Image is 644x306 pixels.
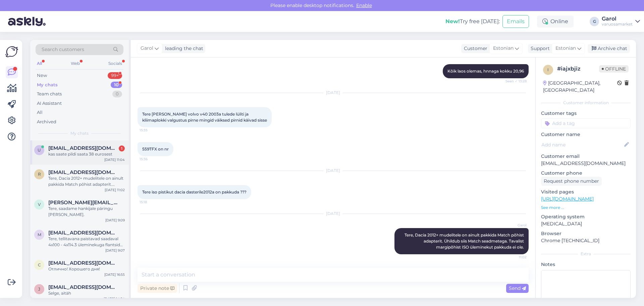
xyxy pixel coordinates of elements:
div: 1 [119,145,125,151]
p: [MEDICAL_DATA] [541,220,631,227]
div: Archived [37,119,56,125]
span: Tere [PERSON_NAME] volvo v40 2003a tulede lüliti ja kliimaplokki valgustus pirne mingid väiksed p... [142,112,267,123]
p: Customer name [541,131,631,138]
div: [DATE] 11:04 [104,157,125,162]
div: Archive chat [588,44,630,53]
input: Add name [541,141,623,148]
img: Askly Logo [5,45,18,58]
div: 10 [111,82,122,88]
span: Vallo.nolvak1983@gmail.com [48,200,118,206]
div: varuosamarket [602,21,633,27]
p: Chrome [TECHNICAL_ID] [541,237,631,244]
p: [EMAIL_ADDRESS][DOMAIN_NAME] [541,160,631,167]
span: Offline [599,65,629,73]
div: [DATE] 9:09 [105,218,125,223]
div: Tere, Dacia 2012+ mudelitele on ainult pakkida Match põhist adapterit. Ühildub siis Match seadmet... [48,175,125,187]
div: 0 [112,91,122,97]
div: [DATE] 16:55 [104,272,125,277]
span: m [38,232,41,237]
div: [GEOGRAPHIC_DATA], [GEOGRAPHIC_DATA] [543,80,617,94]
div: All [37,109,43,116]
div: Extra [541,251,631,257]
p: Customer email [541,153,631,160]
span: Kõik laos olemas, hnnaga kokku 20,96 [447,69,524,74]
p: Browser [541,230,631,237]
div: Tere, saadame hankijale päringu [PERSON_NAME]. [48,206,125,218]
a: Garolvaruosamarket [602,16,640,27]
span: r [38,172,41,177]
p: Operating system [541,213,631,220]
div: Garol [602,16,633,21]
span: Seen ✓ 13:28 [501,79,527,84]
div: [DATE] [138,211,529,217]
span: Garol [141,45,153,52]
div: [DATE] [138,168,529,174]
a: [URL][DOMAIN_NAME] [541,196,594,202]
div: Web [69,59,81,68]
div: Request phone number [541,177,602,186]
span: 15:18 [140,200,165,205]
span: Estonian [493,45,514,52]
div: [DATE] [138,90,529,96]
span: My chats [70,130,89,136]
span: Tere, Dacia 2012+ mudelitele on ainult pakkida Match põhist adapterit. Ühildub siis Match seadmet... [405,232,525,250]
div: Tere, tellitavana paistavad saadaval 4x100 - 4x114.3 üleminekuga flantsid hetkel ainult. [48,236,125,248]
input: Add a tag [541,118,631,128]
p: Notes [541,261,631,268]
span: Ckakuntanya@gmail.com [48,260,118,266]
p: See more ... [541,205,631,211]
span: Enable [354,2,374,8]
div: Customer [461,45,487,52]
span: Garol [501,223,527,228]
div: Support [528,45,550,52]
p: Visited pages [541,188,631,195]
button: Emails [502,15,529,28]
div: Customer information [541,100,631,106]
span: Search customers [42,46,84,53]
div: Online [537,15,574,28]
div: 99+ [108,72,122,79]
span: Send [509,285,526,291]
span: u [38,147,41,152]
div: Socials [107,59,123,68]
span: j [38,287,40,292]
span: martensink@gmail.com [48,230,118,236]
p: Customer tags [541,110,631,117]
span: 559TFX on nr [142,146,169,151]
b: New! [445,18,460,25]
span: 15:35 [140,128,165,133]
span: i [547,67,549,72]
div: Отлично! Хорошего дня! [48,266,125,272]
span: 11:02 [501,255,527,260]
div: [DATE] 9:07 [105,248,125,253]
div: kas saate pildi saata 38 eurosest [48,151,125,157]
span: Estonian [555,45,576,52]
span: ruve@live.com [48,169,118,175]
div: Private note [138,284,177,293]
div: [DATE] 11:02 [105,187,125,192]
span: V [38,202,41,207]
div: G [590,17,599,26]
div: My chats [37,82,58,88]
span: C [38,262,41,267]
div: Selge, aitäh [48,290,125,296]
span: uudeltpeep@gmail.com [48,145,118,151]
div: [DATE] 14:54 [104,296,125,301]
span: Tere iso pistikut dacia dasterile2012a on pakkuda ??? [142,189,247,194]
div: Team chats [37,91,62,97]
div: # iajxbjiz [557,65,599,73]
p: Customer phone [541,170,631,177]
span: janeniklus13@gmail.com [48,284,118,290]
div: leading the chat [162,45,203,52]
div: All [36,59,43,68]
div: Try free [DATE]: [445,17,500,26]
span: 15:36 [140,157,165,162]
div: AI Assistant [37,100,62,107]
div: New [37,72,47,79]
